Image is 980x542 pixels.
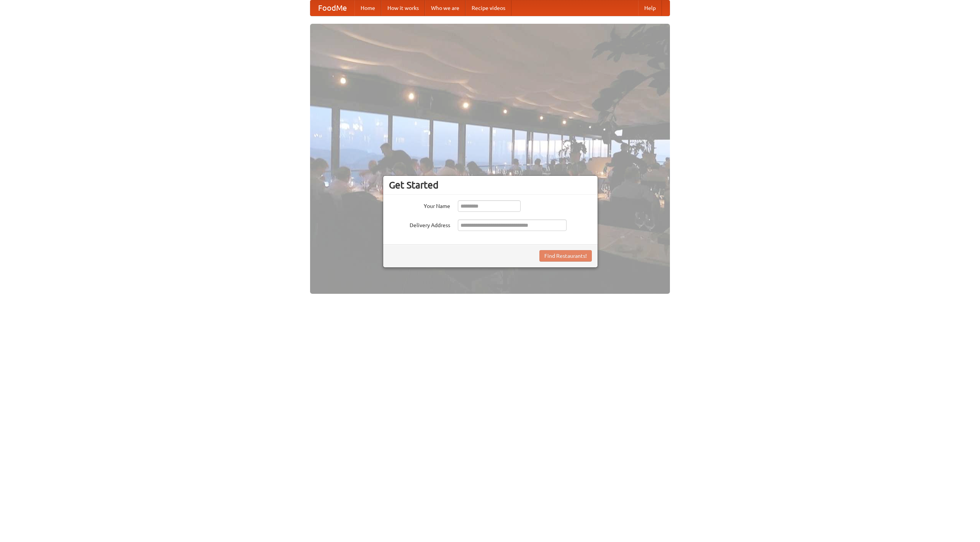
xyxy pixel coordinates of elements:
a: Who we are [425,0,465,16]
a: Help [638,0,662,16]
label: Your Name [389,200,450,210]
label: Delivery Address [389,219,450,229]
button: Find Restaurants! [539,250,592,262]
a: Home [354,0,381,16]
h3: Get Started [389,179,592,191]
a: Recipe videos [465,0,511,16]
a: How it works [381,0,425,16]
a: FoodMe [310,0,354,16]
